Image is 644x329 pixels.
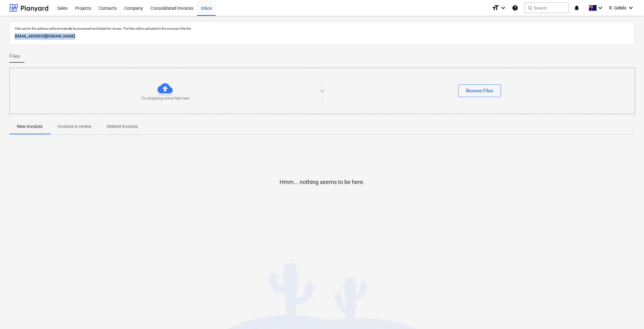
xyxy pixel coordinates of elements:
p: Hmm... nothing seems to be here. [280,178,365,186]
i: format_size [492,4,499,12]
button: Browse Files [458,84,501,97]
i: keyboard_arrow_down [597,4,604,12]
i: Knowledge base [512,4,518,12]
div: Browse Files [466,87,493,95]
span: Files [9,53,20,60]
p: Invoices in review [58,123,92,130]
span: R. Gelido [609,5,626,10]
div: Try dropping some files hereorBrowse Files [9,68,635,114]
p: Deleted invoices [107,123,138,130]
i: notifications [574,4,580,12]
i: keyboard_arrow_down [627,4,635,12]
p: Try dropping some files here [141,96,189,101]
p: Files sent to this address will automatically be processed and tested for viruses. The files will... [15,26,629,31]
p: [EMAIL_ADDRESS][DOMAIN_NAME] [15,33,629,40]
p: New invoices [17,123,42,130]
span: search [527,5,532,10]
p: or [321,88,324,94]
i: keyboard_arrow_down [499,4,507,12]
button: Search [525,3,569,13]
iframe: Chat Widget [613,299,644,329]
